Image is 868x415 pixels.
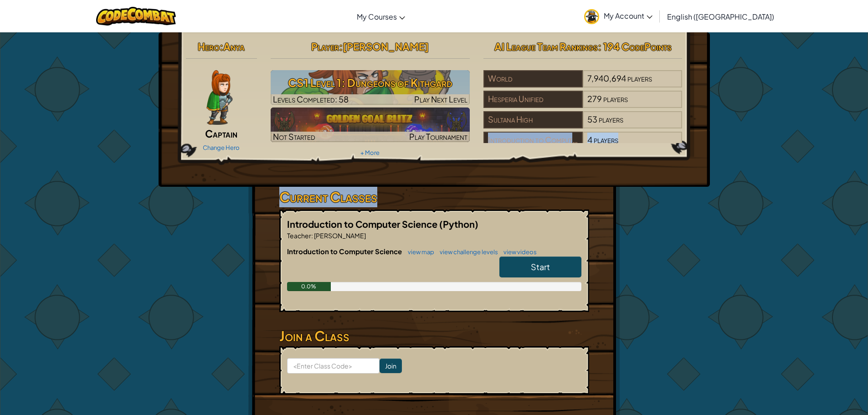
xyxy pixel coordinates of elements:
[271,70,470,105] img: CS1 Level 1: Dungeons of Kithgard
[483,99,683,110] a: Hesperia Unified279players
[483,140,683,151] a: Introduction to Computer Science4players
[599,114,623,124] span: players
[96,7,176,26] img: CodeCombat logo
[343,40,429,53] span: [PERSON_NAME]
[587,73,626,83] span: 7,940,694
[287,358,380,374] input: <Enter Class Code>
[205,127,237,140] span: Captain
[311,231,313,240] span: :
[339,40,343,53] span: :
[483,79,683,89] a: World7,940,694players
[483,120,683,130] a: Sultana High53players
[287,247,403,256] span: Introduction to Computer Science
[271,108,470,142] img: Golden Goal
[271,70,470,105] a: Play Next Level
[203,144,240,151] a: Change Hero
[587,134,592,145] span: 4
[223,40,245,53] span: Anya
[220,40,223,53] span: :
[271,108,470,142] a: Not StartedPlay Tournament
[435,248,498,256] a: view challenge levels
[499,248,537,256] a: view videos
[627,73,652,83] span: players
[360,149,380,156] a: + More
[663,4,779,29] a: English ([GEOGRAPHIC_DATA])
[531,261,550,272] span: Start
[667,12,774,21] span: English ([GEOGRAPHIC_DATA])
[273,131,315,142] span: Not Started
[483,132,583,149] div: Introduction to Computer Science
[279,187,589,207] h3: Current Classes
[603,93,628,104] span: players
[439,218,478,230] span: (Python)
[287,218,439,230] span: Introduction to Computer Science
[587,93,602,104] span: 279
[198,40,220,53] span: Hero
[483,91,583,108] div: Hesperia Unified
[604,11,652,20] span: My Account
[279,326,589,346] h3: Join a Class
[287,282,331,291] div: 0.0%
[594,134,618,145] span: players
[598,40,672,53] span: : 194 CodePoints
[271,72,470,93] h3: CS1 Level 1: Dungeons of Kithgard
[483,70,583,87] div: World
[313,231,366,240] span: [PERSON_NAME]
[409,131,467,142] span: Play Tournament
[287,231,311,240] span: Teacher
[357,12,397,21] span: My Courses
[584,9,599,24] img: avatar
[414,94,467,104] span: Play Next Level
[273,94,349,104] span: Levels Completed: 58
[311,40,339,53] span: Player
[403,248,434,256] a: view map
[380,359,402,373] input: Join
[580,2,657,31] a: My Account
[587,114,597,124] span: 53
[206,70,232,125] img: captain-pose.png
[483,111,583,128] div: Sultana High
[494,40,598,53] span: AI League Team Rankings
[352,4,410,29] a: My Courses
